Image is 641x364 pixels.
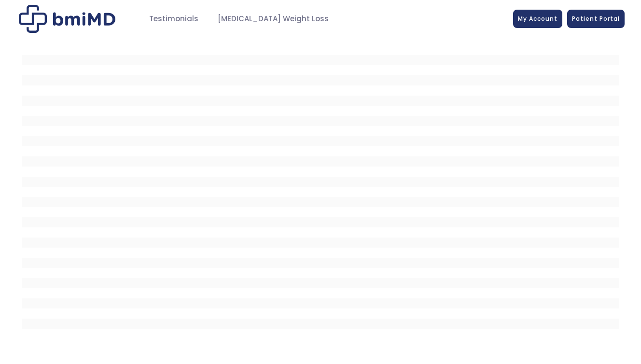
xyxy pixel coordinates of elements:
img: Patient Messaging Portal [19,5,115,33]
span: [MEDICAL_DATA] Weight Loss [218,14,329,25]
span: Testimonials [149,14,198,25]
iframe: MDI Patient Messaging Portal [22,45,619,335]
a: Testimonials [139,10,208,28]
span: Patient Portal [572,14,620,23]
a: [MEDICAL_DATA] Weight Loss [208,10,338,28]
span: My Account [518,14,557,23]
a: My Account [513,10,562,28]
a: Patient Portal [567,10,625,28]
